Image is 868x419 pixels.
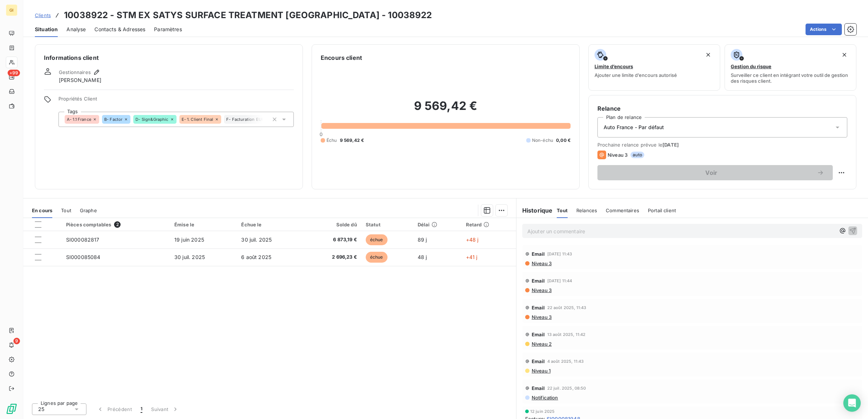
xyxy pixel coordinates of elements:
h6: Relance [597,104,847,113]
span: [DATE] [662,142,679,148]
h6: Historique [516,206,553,215]
span: En cours [32,208,52,213]
span: Non-échu [532,137,553,144]
span: 0 [320,131,323,137]
span: Gestionnaires [59,69,91,75]
button: Suivant [147,402,183,417]
span: Prochaine relance prévue le [597,142,847,148]
span: Graphe [80,208,97,213]
span: Paramètres [154,26,182,33]
span: B- Factor [104,117,122,122]
span: Clients [35,12,51,18]
span: F- Facturation EUR [226,117,264,122]
span: auto [630,152,644,158]
div: Solde dû [308,222,357,227]
span: Email [532,332,545,337]
span: Email [532,251,545,257]
span: Relances [576,208,597,213]
button: 1 [136,402,147,417]
span: 22 août 2025, 11:43 [547,305,587,310]
span: Email [532,305,545,311]
span: 0,00 € [556,137,571,144]
span: 13 août 2025, 11:42 [547,332,586,337]
span: 9 [13,338,20,344]
span: Tout [557,208,568,213]
span: Contacts & Adresses [94,26,145,33]
span: Échu [326,137,337,144]
span: 30 juil. 2025 [174,254,205,260]
span: Niveau 1 [531,368,551,374]
span: +48 j [466,237,479,243]
span: Tout [61,208,71,213]
a: Clients [35,12,51,19]
span: +41 j [466,254,478,260]
span: Email [532,385,545,391]
span: Portail client [648,208,676,213]
div: Pièces comptables [66,221,166,228]
span: Voir [606,170,817,176]
span: Email [532,358,545,364]
button: Actions [806,24,842,35]
span: Email [532,278,545,284]
span: Surveiller ce client en intégrant votre outil de gestion des risques client. [731,72,850,84]
span: 4 août 2025, 11:43 [547,359,584,363]
div: Émise le [174,222,232,227]
span: Analyse [66,26,86,33]
span: 2 [114,221,121,228]
span: [DATE] 11:44 [547,279,572,283]
span: Situation [35,26,58,33]
span: 19 juin 2025 [174,237,204,243]
h3: 10038922 - STM EX SATYS SURFACE TREATMENT [GEOGRAPHIC_DATA] - 10038922 [64,9,432,22]
span: Propriétés Client [58,96,294,106]
span: 6 873,19 € [308,236,357,243]
div: Statut [366,222,409,227]
input: Ajouter une valeur [263,116,269,123]
span: Niveau 3 [531,287,552,293]
img: Logo LeanPay [6,403,17,415]
span: Notification [531,395,558,400]
span: 1 [141,406,142,413]
span: 89 j [418,237,427,243]
span: 30 juil. 2025 [241,237,272,243]
span: 48 j [418,254,427,260]
span: Niveau 3 [608,152,628,158]
span: SI000082817 [66,237,100,243]
div: Open Intercom Messenger [843,394,861,412]
button: Gestion du risqueSurveiller ce client en intégrant votre outil de gestion des risques client. [725,44,856,91]
span: D- Sign&Graphic [135,117,168,122]
h2: 9 569,42 € [321,99,571,120]
span: 12 juin 2025 [530,409,555,414]
span: Auto France - Par défaut [604,124,664,131]
span: échue [366,252,388,263]
span: Ajouter une limite d’encours autorisé [595,72,677,78]
button: Limite d’encoursAjouter une limite d’encours autorisé [588,44,720,91]
span: A- 1.1 France [67,117,91,122]
span: Niveau 3 [531,314,552,320]
span: Niveau 3 [531,260,552,266]
div: Échue le [241,222,299,227]
span: E- 1. Client Final [182,117,214,122]
span: +99 [8,70,20,76]
span: 25 [38,406,44,413]
span: Gestion du risque [731,63,771,69]
h6: Informations client [44,53,294,62]
span: SI000085084 [66,254,101,260]
div: Délai [418,222,457,227]
button: Voir [597,165,833,180]
span: Limite d’encours [595,63,633,69]
span: 6 août 2025 [241,254,271,260]
span: [DATE] 11:43 [547,252,572,256]
h6: Encours client [321,53,362,62]
span: 9 569,42 € [340,137,364,144]
span: [PERSON_NAME] [59,77,101,84]
button: Précédent [92,402,136,417]
span: 22 juil. 2025, 08:50 [547,386,586,390]
span: échue [366,234,388,245]
div: Retard [466,222,512,227]
span: Niveau 2 [531,341,552,347]
span: 2 696,23 € [308,254,357,261]
span: Commentaires [606,208,639,213]
div: GI [6,4,17,16]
